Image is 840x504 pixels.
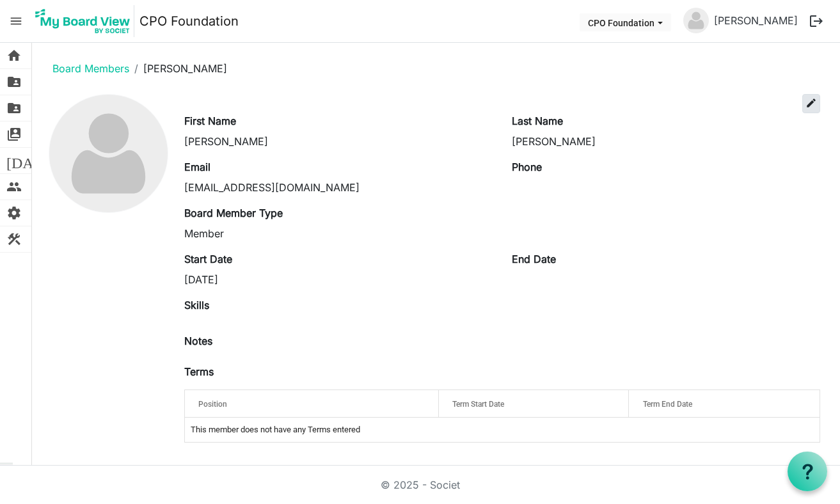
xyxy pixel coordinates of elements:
li: [PERSON_NAME] [129,61,227,76]
img: no-profile-picture.svg [683,8,709,33]
button: logout [803,8,830,35]
label: First Name [184,113,236,129]
div: [PERSON_NAME] [184,134,493,149]
div: [PERSON_NAME] [512,134,820,149]
span: menu [4,9,28,33]
span: edit [805,97,817,109]
a: © 2025 - Societ [381,478,460,491]
label: Notes [184,333,212,349]
button: CPO Foundation dropdownbutton [580,13,671,31]
a: Board Members [52,62,129,75]
span: construction [6,226,22,252]
a: CPO Foundation [139,8,239,34]
div: Member [184,226,493,241]
span: settings [6,200,22,226]
label: Phone [512,159,542,175]
img: My Board View Logo [31,5,134,37]
label: Last Name [512,113,563,129]
button: edit [802,94,820,113]
a: My Board View Logo [31,5,139,37]
span: people [6,174,22,200]
span: folder_shared [6,95,22,121]
label: Start Date [184,251,232,267]
label: Skills [184,297,209,313]
img: no-profile-picture.svg [49,95,167,212]
div: [DATE] [184,272,493,287]
div: [EMAIL_ADDRESS][DOMAIN_NAME] [184,180,493,195]
span: [DATE] [6,148,56,173]
span: home [6,43,22,68]
span: folder_shared [6,69,22,95]
label: Email [184,159,210,175]
span: Term Start Date [452,400,504,409]
span: switch_account [6,122,22,147]
label: Terms [184,364,214,379]
td: This member does not have any Terms entered [185,418,820,442]
a: [PERSON_NAME] [709,8,803,33]
label: Board Member Type [184,205,283,221]
span: Term End Date [643,400,692,409]
span: Position [198,400,227,409]
label: End Date [512,251,556,267]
